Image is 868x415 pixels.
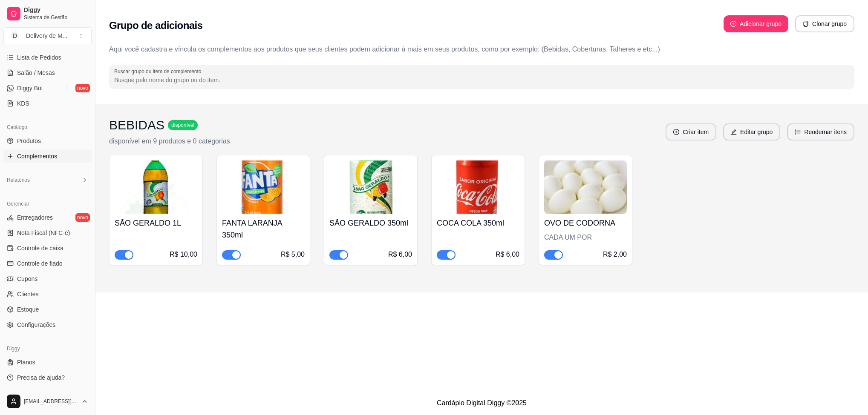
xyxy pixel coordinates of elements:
button: [EMAIL_ADDRESS][DOMAIN_NAME] [3,391,92,412]
button: ordered-listReodernar itens [787,123,854,140]
span: Configurações [17,321,55,329]
a: DiggySistema de Gestão [3,3,92,24]
span: plus-circle [730,21,736,27]
a: Salão / Mesas [3,66,92,80]
a: Produtos [3,134,92,148]
div: R$ 6,00 [388,249,412,260]
span: [EMAIL_ADDRESS][DOMAIN_NAME] [24,398,78,405]
span: plus-circle [673,129,679,135]
span: Clientes [17,290,39,298]
a: Diggy Botnovo [3,81,92,95]
h4: FANTA LARANJA 350ml [222,217,305,241]
h2: Grupo de adicionais [109,19,202,32]
span: Entregadores [17,213,53,222]
span: copy [803,21,809,27]
span: Cupons [17,275,37,283]
span: Produtos [17,137,41,145]
a: Estoque [3,303,92,316]
a: Nota Fiscal (NFC-e) [3,226,92,240]
span: Diggy Bot [17,84,43,92]
span: Nota Fiscal (NFC-e) [17,229,70,237]
a: Complementos [3,149,92,163]
a: Precisa de ajuda? [3,371,92,384]
div: R$ 10,00 [170,249,197,260]
span: D [11,31,19,40]
h4: COCA COLA 350ml [437,217,519,229]
h4: OVO DE CODORNA [544,217,627,229]
a: Configurações [3,318,92,332]
button: editEditar grupo [723,123,780,140]
div: R$ 6,00 [496,249,519,260]
img: product-image [222,160,305,214]
span: Sistema de Gestão [24,14,88,21]
span: Controle de caixa [17,244,63,252]
div: CADA UM POR [544,232,627,243]
div: Gerenciar [3,197,92,211]
img: product-image [329,160,412,214]
span: Complementos [17,152,57,160]
span: Planos [17,358,35,366]
button: plus-circleCriar item [666,123,716,140]
span: Controle de fiado [17,259,63,268]
img: product-image [437,160,519,214]
span: ordered-list [795,129,801,135]
button: plus-circleAdicionar grupo [724,15,788,32]
div: R$ 5,00 [281,249,305,260]
a: KDS [3,97,92,110]
p: Aqui você cadastra e víncula os complementos aos produtos que seus clientes podem adicionar à mai... [109,44,854,54]
h3: BEBIDAS [109,117,164,133]
span: Estoque [17,305,39,314]
a: Cupons [3,272,92,286]
span: disponível [170,122,196,129]
span: Precisa de ajuda? [17,373,65,382]
span: Salão / Mesas [17,69,55,77]
a: Lista de Pedidos [3,51,92,64]
span: Relatórios [7,177,30,183]
h4: SÃO GERALDO 1L [115,217,197,229]
div: Diggy [3,342,92,355]
h4: SÃO GERALDO 350ml [329,217,412,229]
span: Diggy [24,6,88,14]
div: R$ 2,00 [603,249,627,260]
label: Buscar grupo ou item de complemento [114,68,204,75]
img: product-image [115,160,197,214]
span: edit [731,129,737,135]
span: Lista de Pedidos [17,53,61,62]
img: product-image [544,160,627,214]
a: Planos [3,355,92,369]
div: Delivery de M ... [26,31,67,40]
button: Select a team [3,27,92,44]
p: disponível em 9 produtos e 0 categorias [109,136,230,146]
div: Catálogo [3,120,92,134]
a: Entregadoresnovo [3,211,92,224]
a: Controle de fiado [3,257,92,270]
footer: Cardápio Digital Diggy © 2025 [95,391,868,415]
a: Clientes [3,287,92,301]
span: KDS [17,99,29,108]
button: copyClonar grupo [795,15,854,32]
input: Buscar grupo ou item de complemento [114,76,849,84]
a: Controle de caixa [3,241,92,255]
